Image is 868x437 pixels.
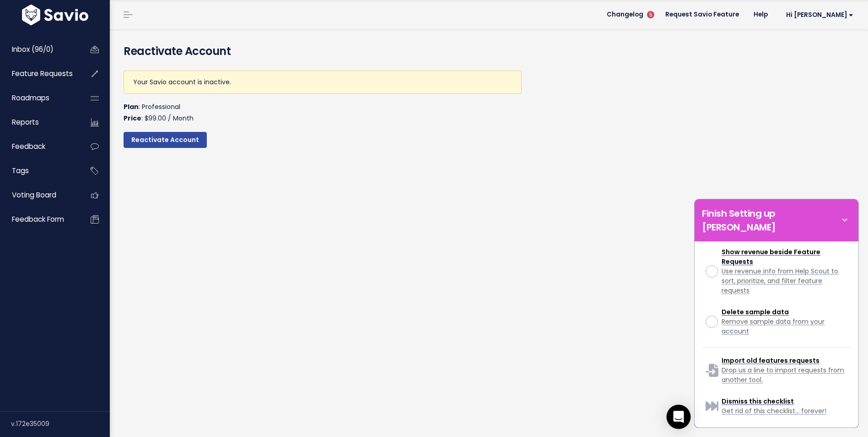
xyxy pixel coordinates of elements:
span: Feedback [12,142,45,151]
span: Remove sample data from your account [722,317,825,336]
strong: Price [124,114,141,123]
a: Request Savio Feature [658,8,746,22]
a: Tags [2,160,76,181]
div: Your Savio account is inactive. [124,71,522,94]
a: Feedback [2,136,76,157]
span: Use revenue info from Help Scout to sort, prioritize, and filter feature requests [722,267,838,295]
span: Tags [12,166,29,175]
div: v.172e35009 [11,412,110,436]
a: Feedback form [2,209,76,230]
a: Roadmaps [2,87,76,109]
span: Changelog [607,11,643,18]
a: Dismiss this checklist Get rid of this checklist... forever! [702,393,851,420]
span: Roadmaps [12,93,49,103]
a: Reports [2,112,76,133]
p: : Professional : $99.00 / Month [124,101,522,124]
img: logo-white.9d6f32f41409.svg [20,5,91,25]
span: Import old features requests [722,356,819,365]
span: Feature Requests [12,69,73,78]
span: Inbox (96/0) [12,44,54,54]
a: Import old features requests Drop us a line to import requests from another tool. [702,352,851,388]
a: Help [746,8,775,22]
span: Dismiss this checklist [722,397,794,406]
span: Reports [12,117,39,127]
span: Show revenue beside Feature Requests [722,247,820,266]
a: Inbox (96/0) [2,39,76,60]
span: Drop us a line to import requests from another tool. [722,366,844,384]
span: Get rid of this checklist... forever! [722,406,826,415]
span: 5 [647,11,654,18]
h4: Reactivate Account [124,43,854,60]
a: Show revenue beside Feature Requests Use revenue info from Help Scout to sort, prioritize, and fi... [702,244,851,299]
a: Hi [PERSON_NAME] [775,8,861,22]
h5: Finish Setting up [PERSON_NAME] [702,207,838,234]
input: Reactivate Account [124,132,207,148]
span: Delete sample data [722,307,789,317]
a: Voting Board [2,185,76,206]
a: Delete sample data Remove sample data from your account [702,304,851,340]
span: Hi [PERSON_NAME] [786,11,853,18]
a: Feature Requests [2,63,76,84]
strong: Plan [124,102,139,111]
span: Voting Board [12,190,56,200]
span: Feedback form [12,214,64,224]
div: Open Intercom Messenger [667,405,691,429]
